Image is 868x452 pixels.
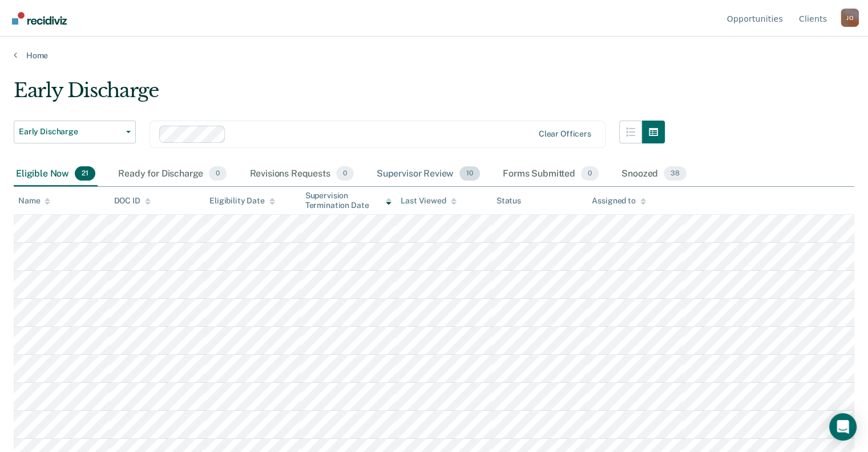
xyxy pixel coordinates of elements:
div: Snoozed38 [619,162,689,187]
div: Ready for Discharge0 [116,162,229,187]
div: DOC ID [114,196,151,206]
div: Early Discharge [14,79,665,111]
div: Open Intercom Messenger [829,413,857,441]
div: Supervisor Review10 [374,162,482,187]
div: J O [841,9,859,27]
div: Supervision Termination Date [305,191,392,210]
div: Forms Submitted0 [500,162,601,187]
div: Name [18,196,50,206]
div: Clear officers [539,129,591,139]
div: Assigned to [592,196,645,206]
span: 38 [664,166,687,181]
div: Eligibility Date [209,196,275,206]
div: Revisions Requests0 [247,162,356,187]
span: 0 [581,166,599,181]
button: Early Discharge [14,121,136,143]
a: Home [14,50,854,61]
span: 21 [75,166,95,181]
div: Eligible Now21 [14,162,98,187]
img: Recidiviz [12,12,67,25]
div: Status [496,196,521,206]
span: Early Discharge [19,127,122,137]
span: 0 [209,166,227,181]
span: 10 [459,166,480,181]
button: Profile dropdown button [841,9,859,27]
div: Last Viewed [401,196,456,206]
span: 0 [336,166,354,181]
